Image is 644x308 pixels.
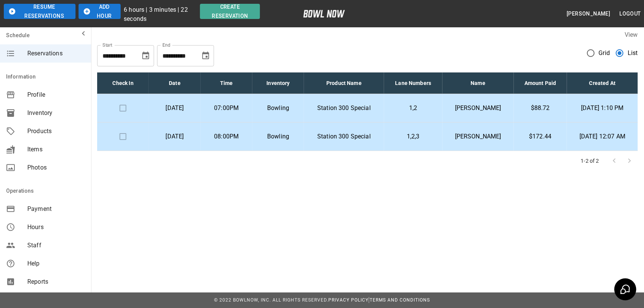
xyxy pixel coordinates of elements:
p: 1,2 [390,104,436,113]
p: 1-2 of 2 [581,157,599,165]
th: Time [201,72,252,94]
span: © 2022 BowlNow, Inc. All Rights Reserved. [214,297,328,303]
th: Created At [567,72,638,94]
span: Profile [27,90,85,99]
img: logo [303,10,345,17]
button: Add Hour [79,4,121,19]
p: 08:00PM [207,132,246,141]
a: Privacy Policy [328,297,368,303]
a: Terms and Conditions [370,297,430,303]
span: List [628,49,638,58]
p: [DATE] [155,104,194,113]
p: [DATE] [155,132,194,141]
span: Staff [27,241,85,250]
th: Check In [97,72,149,94]
span: Reservations [27,49,85,58]
p: [PERSON_NAME] [449,132,507,141]
p: 07:00PM [207,104,246,113]
button: Create Reservation [200,4,260,19]
button: [PERSON_NAME] [564,7,613,21]
th: Date [149,72,200,94]
span: Grid [599,49,610,58]
th: Name [442,72,513,94]
p: 1,2,3 [390,132,436,141]
span: Products [27,127,85,136]
th: Inventory [252,72,304,94]
button: Choose date, selected date is Oct 28, 2025 [198,48,213,63]
p: [PERSON_NAME] [449,104,507,113]
span: Inventory [27,108,85,118]
th: Amount Paid [514,72,567,94]
label: View [625,31,638,38]
p: Bowling [258,104,298,113]
span: Reports [27,277,85,286]
th: Product Name [304,72,384,94]
p: $88.72 [520,104,561,113]
p: 6 hours | 3 minutes | 22 seconds [124,5,197,24]
span: Help [27,259,85,268]
button: Choose date, selected date is Sep 28, 2025 [138,48,153,63]
th: Lane Numbers [384,72,442,94]
span: Items [27,145,85,154]
span: Photos [27,163,85,172]
p: Station 300 Special [310,132,378,141]
p: [DATE] 1:10 PM [573,104,632,113]
button: Resume Reservations [4,4,76,19]
p: Station 300 Special [310,104,378,113]
p: $172.44 [520,132,561,141]
p: [DATE] 12:07 AM [573,132,632,141]
p: Bowling [258,132,298,141]
button: Logout [617,7,644,21]
span: Hours [27,223,85,232]
span: Payment [27,204,85,214]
